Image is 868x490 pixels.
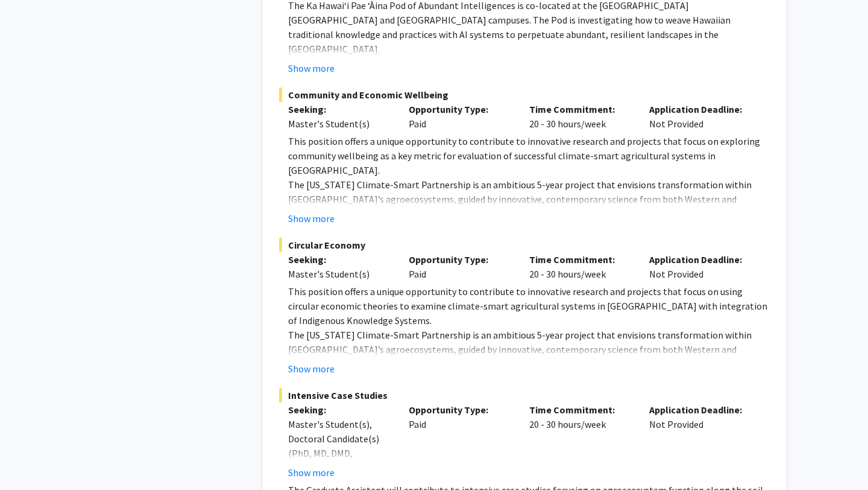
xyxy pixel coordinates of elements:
p: Opportunity Type: [409,402,511,417]
p: Seeking: [288,402,391,417]
p: Application Deadline: [649,402,752,417]
div: Paid [400,102,520,131]
div: Not Provided [640,402,761,480]
p: The [US_STATE] Climate-Smart Partnership is an ambitious 5-year project that envisions transforma... [288,177,770,264]
p: Time Commitment: [529,252,632,267]
p: Opportunity Type: [409,252,511,267]
div: 20 - 30 hours/week [520,252,641,281]
div: Paid [400,252,520,281]
p: Opportunity Type: [409,102,511,116]
span: Intensive Case Studies [279,388,770,402]
button: Show more [288,211,335,226]
span: Community and Economic Wellbeing [279,87,770,102]
div: Not Provided [640,102,761,131]
span: Circular Economy [279,238,770,252]
button: Show more [288,465,335,480]
button: Show more [288,61,335,75]
p: This position offers a unique opportunity to contribute to innovative research and projects that ... [288,134,770,177]
p: The [US_STATE] Climate-Smart Partnership is an ambitious 5-year project that envisions transforma... [288,328,770,415]
div: Not Provided [640,252,761,281]
div: Master's Student(s), Doctoral Candidate(s) (PhD, MD, DMD, PharmD, etc.) [288,417,391,475]
button: Show more [288,361,335,376]
p: This position offers a unique opportunity to contribute to innovative research and projects that ... [288,284,770,328]
div: 20 - 30 hours/week [520,102,641,131]
iframe: Chat [9,436,51,481]
div: Paid [400,402,520,480]
div: Master's Student(s) [288,267,391,281]
p: Application Deadline: [649,102,752,116]
p: Time Commitment: [529,102,632,116]
p: Application Deadline: [649,252,752,267]
p: Time Commitment: [529,402,632,417]
p: Seeking: [288,102,391,116]
p: Seeking: [288,252,391,267]
div: Master's Student(s) [288,116,391,131]
div: 20 - 30 hours/week [520,402,641,480]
